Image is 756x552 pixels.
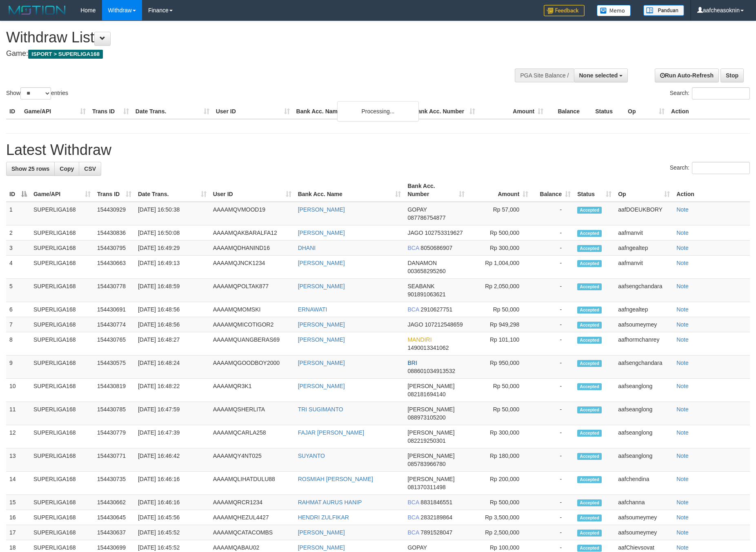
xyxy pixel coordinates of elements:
select: Showentries [20,87,51,99]
span: Copy 7891528047 to clipboard [420,529,452,536]
span: Copy 2910627751 to clipboard [420,306,452,313]
td: - [531,472,574,495]
span: Copy 8831846551 to clipboard [420,499,452,506]
td: - [531,402,574,425]
span: Copy 088601034913532 to clipboard [407,368,455,374]
label: Search: [670,87,750,99]
td: AAAAMQAKBARALFA12 [210,225,295,241]
img: MOTION_logo.png [6,4,68,16]
span: BCA [407,529,419,536]
td: SUPERLIGA168 [30,302,94,317]
span: Copy 8050686907 to clipboard [420,245,452,251]
td: Rp 500,000 [468,225,531,241]
td: aafchanna [615,495,673,510]
th: Trans ID [89,104,132,119]
span: Accepted [577,476,602,483]
td: [DATE] 16:48:22 [135,379,210,402]
a: Note [676,360,689,366]
td: 14 [6,472,30,495]
td: aafsoumeymey [615,510,673,525]
a: Note [676,529,689,536]
a: CSV [79,162,101,176]
a: Note [676,429,689,436]
th: Bank Acc. Name: activate to sort column ascending [295,179,405,202]
a: Note [676,206,689,213]
th: Bank Acc. Number: activate to sort column ascending [404,179,468,202]
span: Accepted [577,545,602,552]
th: Game/API: activate to sort column ascending [30,179,94,202]
td: 7 [6,317,30,332]
span: Copy 107212548659 to clipboard [425,321,462,328]
td: SUPERLIGA168 [30,332,94,355]
span: Copy 003658295260 to clipboard [407,268,445,274]
td: 154430779 [94,425,135,448]
a: Note [676,230,689,236]
td: Rp 950,000 [468,355,531,379]
a: HENDRI ZULFIKAR [298,514,349,521]
td: SUPERLIGA168 [30,472,94,495]
td: 13 [6,448,30,472]
span: [PERSON_NAME] [407,453,454,459]
a: Note [676,321,689,328]
span: CSV [84,166,96,172]
td: 154430795 [94,241,135,256]
td: SUPERLIGA168 [30,510,94,525]
img: Feedback.jpg [544,5,585,16]
span: Copy [60,166,74,172]
td: aafseanglong [615,402,673,425]
a: ROSMIAH [PERSON_NAME] [298,476,373,482]
td: [DATE] 16:48:59 [135,279,210,302]
td: Rp 57,000 [468,202,531,225]
td: 3 [6,241,30,256]
a: Note [676,383,689,389]
td: 154430774 [94,317,135,332]
span: Copy 082219250301 to clipboard [407,437,445,444]
span: Copy 081370311498 to clipboard [407,484,445,490]
img: panduan.png [643,5,684,16]
td: AAAAMQPOLTAK877 [210,279,295,302]
td: SUPERLIGA168 [30,355,94,379]
td: 154430637 [94,525,135,540]
td: SUPERLIGA168 [30,425,94,448]
th: Amount: activate to sort column ascending [468,179,531,202]
td: aafseanglong [615,379,673,402]
th: ID [6,104,21,119]
span: Accepted [577,260,602,267]
td: AAAAMQVMOOD19 [210,202,295,225]
input: Search: [692,162,750,174]
th: User ID: activate to sort column ascending [210,179,295,202]
td: - [531,256,574,279]
td: [DATE] 16:47:59 [135,402,210,425]
td: SUPERLIGA168 [30,317,94,332]
a: TRI SUGIMANTO [298,406,343,413]
td: 9 [6,355,30,379]
th: Amount [478,104,547,119]
span: Accepted [577,360,602,367]
td: AAAAMQHEZUL4427 [210,510,295,525]
th: Balance [547,104,592,119]
span: DANAMON [407,260,437,266]
td: aafchendina [615,472,673,495]
td: aafseanglong [615,448,673,472]
a: [PERSON_NAME] [298,360,345,366]
span: Accepted [577,337,602,344]
span: [PERSON_NAME] [407,429,454,436]
td: [DATE] 16:50:08 [135,225,210,241]
span: Accepted [577,514,602,521]
td: - [531,317,574,332]
a: Copy [54,162,79,176]
td: 154430771 [94,448,135,472]
span: SEABANK [407,283,434,289]
td: 154430645 [94,510,135,525]
td: SUPERLIGA168 [30,256,94,279]
td: [DATE] 16:48:56 [135,302,210,317]
a: Note [676,544,689,551]
span: Accepted [577,283,602,290]
td: 154430765 [94,332,135,355]
td: 154430819 [94,379,135,402]
span: Copy 102753319627 to clipboard [425,230,462,236]
a: [PERSON_NAME] [298,544,345,551]
span: ISPORT > SUPERLIGA168 [28,50,103,59]
td: 5 [6,279,30,302]
td: - [531,202,574,225]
